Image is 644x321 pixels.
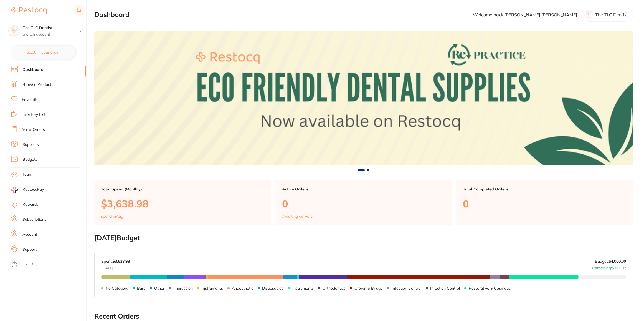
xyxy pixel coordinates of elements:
[137,286,145,290] p: Burs
[262,286,283,290] p: Disposables
[23,32,79,37] p: Switch account
[22,97,40,102] a: Favourites
[354,286,383,290] p: Crown & Bridge
[202,286,223,290] p: Instruments
[609,259,626,264] strong: $4,000.00
[22,217,46,222] a: Subscriptions
[22,157,37,162] a: Budgets
[473,12,577,17] p: Welcome back, [PERSON_NAME] [PERSON_NAME]
[232,286,253,290] p: Anaesthetic
[392,286,421,290] p: Infection Control
[275,180,452,225] a: Active Orders0Awaiting delivery
[612,265,626,270] strong: $361.02
[101,259,130,264] p: Spent:
[22,202,39,207] a: Rewards
[22,262,37,267] a: Log Out
[173,286,193,290] p: Impression
[113,259,130,264] strong: $3,638.98
[21,112,47,117] a: Inventory Lists
[94,11,130,19] h2: Dashboard
[106,286,128,290] p: No Category
[456,180,633,225] a: Total Completed Orders0
[22,187,44,192] span: RestocqPay
[11,46,75,59] button: $0.00 in your order
[101,214,123,219] p: spend in Aug
[94,180,271,225] a: Total Spend (Monthly)$3,638.98spend inAug
[22,67,44,72] a: Dashboard
[23,25,79,31] h4: The TLC Dentist
[154,286,164,290] p: Other
[595,12,628,17] p: The TLC Dentist
[11,187,44,193] a: RestocqPay
[11,260,85,269] button: Log Out
[94,312,633,320] h2: Recent Orders
[282,198,445,209] p: 0
[463,198,626,209] p: 0
[11,7,47,14] img: Restocq Logo
[11,187,18,193] img: RestocqPay
[592,264,626,270] p: Remaining:
[94,234,633,242] h2: [DATE] Budget
[22,82,53,87] a: Browse Products
[430,286,460,290] p: Infection Control
[323,286,346,290] p: Orthodontics
[469,286,511,290] p: Restorative & Cosmetic
[11,4,47,17] a: Restocq Logo
[9,26,20,37] img: The TLC Dentist
[101,198,264,209] p: $3,638.98
[22,232,37,237] a: Account
[22,172,32,177] a: Team
[22,127,45,132] a: View Orders
[292,286,314,290] p: Instruments
[282,214,313,219] p: Awaiting delivery
[101,264,130,270] p: [DATE]
[463,187,626,191] p: Total Completed Orders
[22,142,39,147] a: Suppliers
[595,259,626,264] p: Budget:
[22,247,37,252] a: Support
[282,187,445,191] p: Active Orders
[94,31,633,165] img: Dashboard
[101,187,264,191] p: Total Spend (Monthly)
